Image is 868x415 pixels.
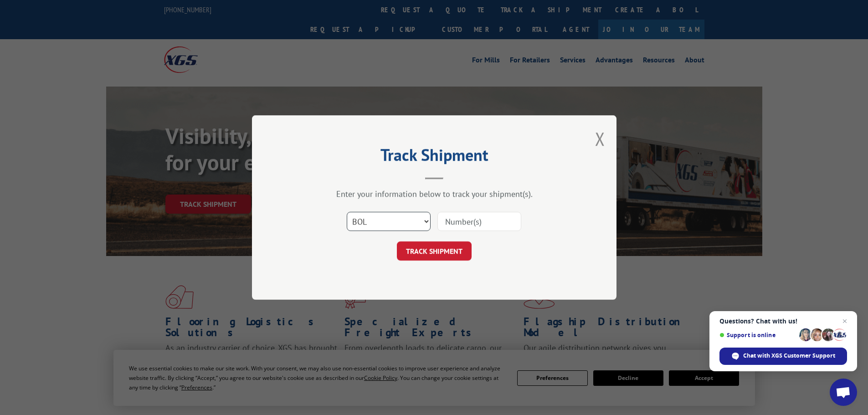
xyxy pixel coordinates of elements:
[839,316,850,327] span: Close chat
[830,379,857,406] div: Open chat
[397,241,472,261] button: TRACK SHIPMENT
[437,212,521,231] input: Number(s)
[719,332,796,338] span: Support is online
[719,348,847,365] div: Chat with XGS Customer Support
[298,189,571,199] div: Enter your information below to track your shipment(s).
[719,318,847,325] span: Questions? Chat with us!
[743,352,835,360] span: Chat with XGS Customer Support
[595,127,605,151] button: Close modal
[298,149,571,166] h2: Track Shipment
